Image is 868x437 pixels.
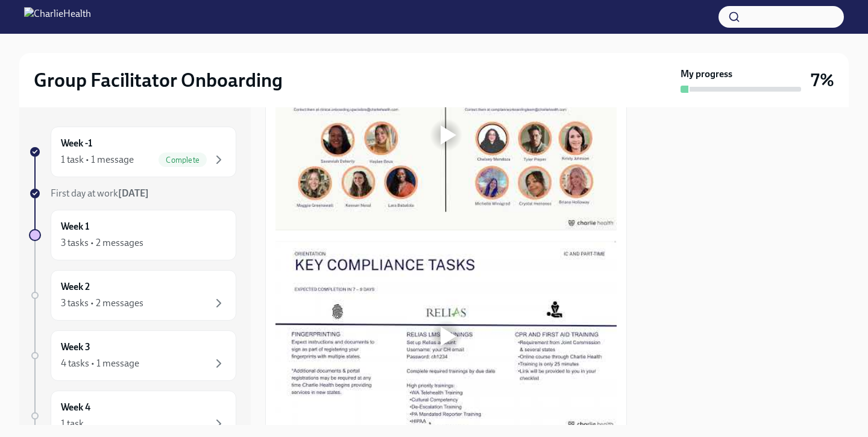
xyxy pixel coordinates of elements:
[24,7,91,27] img: CharlieHealth
[61,236,143,250] div: 3 tasks • 2 messages
[61,341,90,354] h6: Week 3
[61,401,90,414] h6: Week 4
[61,357,139,370] div: 4 tasks • 1 message
[29,187,236,200] a: First day at work[DATE]
[118,187,149,199] strong: [DATE]
[61,220,89,233] h6: Week 1
[61,137,92,150] h6: Week -1
[159,156,207,165] span: Complete
[681,68,732,81] strong: My progress
[61,297,143,310] div: 3 tasks • 2 messages
[811,69,834,91] h3: 7%
[61,417,84,430] div: 1 task
[61,280,90,294] h6: Week 2
[29,270,236,321] a: Week 23 tasks • 2 messages
[34,68,283,92] h2: Group Facilitator Onboarding
[29,210,236,260] a: Week 13 tasks • 2 messages
[29,330,236,381] a: Week 34 tasks • 1 message
[51,187,149,199] span: First day at work
[29,127,236,177] a: Week -11 task • 1 messageComplete
[61,153,134,166] div: 1 task • 1 message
